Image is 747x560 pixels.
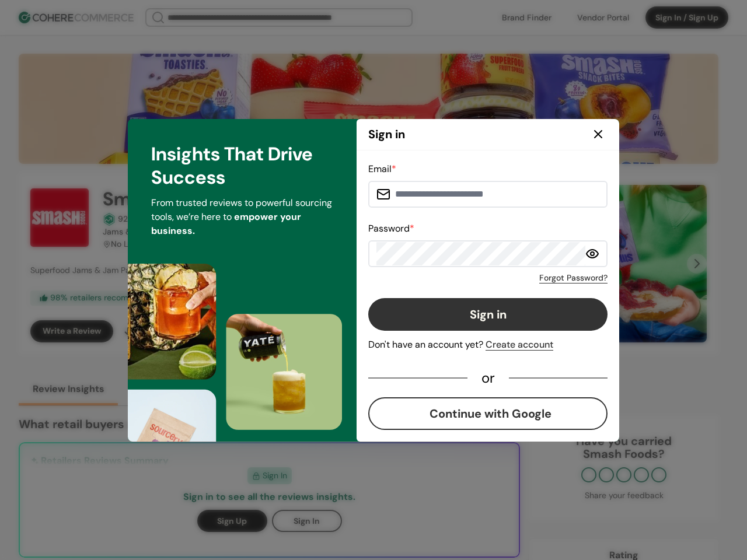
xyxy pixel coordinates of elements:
div: or [467,373,509,383]
span: empower your business. [151,211,301,237]
label: Email [368,163,396,175]
div: Create account [486,338,553,352]
div: Don't have an account yet? [368,338,608,352]
label: Password [368,222,414,235]
h3: Insights That Drive Success [151,142,333,189]
button: Continue with Google [368,397,608,430]
button: Sign in [368,298,608,331]
a: Forgot Password? [539,272,608,284]
p: From trusted reviews to powerful sourcing tools, we’re here to [151,196,333,238]
h2: Sign in [368,125,405,143]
